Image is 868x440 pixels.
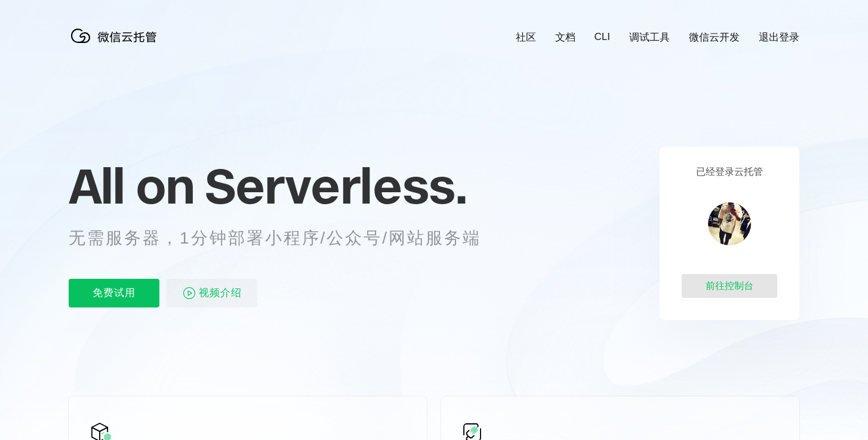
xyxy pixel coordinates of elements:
p: 无需服务器，1分钟部署小程序/公众号/网站服务端 [69,226,503,250]
a: 微信云托管 [69,39,164,50]
div: 前往控制台 [682,274,777,298]
a: 退出登录 [759,30,799,44]
a: CLI [595,31,610,43]
a: 微信云开发 [689,30,740,44]
p: 免费试用 [69,279,159,307]
a: 调试工具 [629,30,670,44]
span: 视频介绍 [199,279,242,307]
a: 文档 [555,30,575,44]
span: All on [69,156,193,216]
img: 微信云托管 [69,24,164,48]
span: Serverless. [205,156,467,216]
img: video_play.svg [182,286,196,300]
a: 社区 [516,30,536,44]
p: 已经登录云托管 [696,166,763,179]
